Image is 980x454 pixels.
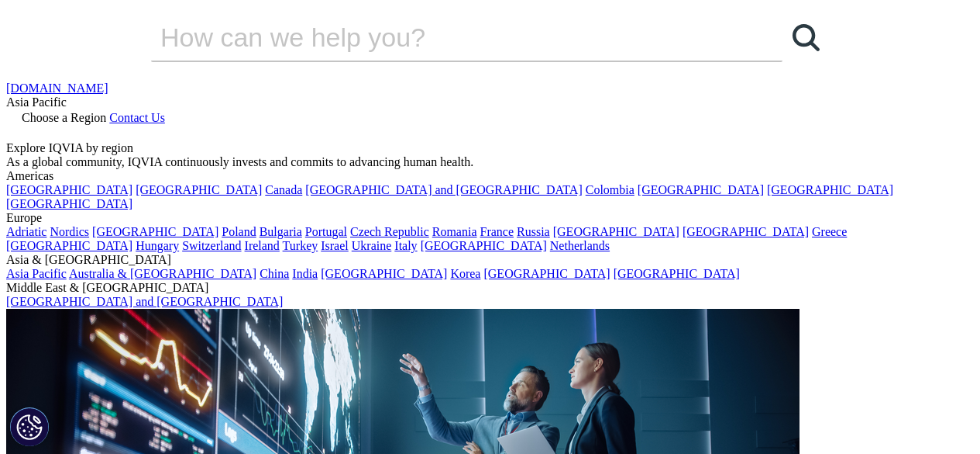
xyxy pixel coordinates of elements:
[352,239,392,252] a: Ukraine
[6,211,974,225] div: Europe
[182,239,241,252] a: Switzerland
[245,239,280,252] a: Ireland
[6,281,974,295] div: Middle East & [GEOGRAPHIC_DATA]
[6,95,974,109] div: Asia Pacific
[638,183,764,196] a: [GEOGRAPHIC_DATA]
[321,239,349,252] a: Israel
[305,225,347,238] a: Portugal
[553,225,679,238] a: [GEOGRAPHIC_DATA]
[136,183,262,196] a: [GEOGRAPHIC_DATA]
[109,111,165,124] a: Contact Us
[614,267,740,280] a: [GEOGRAPHIC_DATA]
[222,225,256,238] a: Poland
[782,14,829,61] a: Search
[421,239,547,252] a: [GEOGRAPHIC_DATA]
[136,239,179,252] a: Hungary
[292,267,318,280] a: India
[550,239,610,252] a: Netherlands
[260,225,302,238] a: Bulgaria
[10,407,49,446] button: Cookie Settings
[432,225,477,238] a: Romania
[683,225,809,238] a: [GEOGRAPHIC_DATA]
[92,225,218,238] a: [GEOGRAPHIC_DATA]
[394,239,417,252] a: Italy
[50,225,89,238] a: Nordics
[283,239,318,252] a: Turkey
[793,24,820,51] svg: Search
[6,81,108,95] a: [DOMAIN_NAME]
[6,183,132,196] a: [GEOGRAPHIC_DATA]
[6,253,974,267] div: Asia & [GEOGRAPHIC_DATA]
[22,111,106,124] span: Choose a Region
[586,183,634,196] a: Colombia
[517,225,550,238] a: Russia
[6,169,974,183] div: Americas
[260,267,289,280] a: China
[321,267,447,280] a: [GEOGRAPHIC_DATA]
[6,141,974,155] div: Explore IQVIA by region
[151,14,738,61] input: Search
[6,155,974,169] div: As a global community, IQVIA continuously invests and commits to advancing human health.
[350,225,429,238] a: Czech Republic
[450,267,480,280] a: Korea
[480,225,514,238] a: France
[6,239,132,252] a: [GEOGRAPHIC_DATA]
[812,225,847,238] a: Greece
[767,183,893,196] a: [GEOGRAPHIC_DATA]
[483,267,610,280] a: [GEOGRAPHIC_DATA]
[69,267,256,280] a: Australia & [GEOGRAPHIC_DATA]
[6,225,46,238] a: Adriatic
[305,183,582,196] a: [GEOGRAPHIC_DATA] and [GEOGRAPHIC_DATA]
[265,183,302,196] a: Canada
[6,197,132,210] a: [GEOGRAPHIC_DATA]
[6,267,67,280] a: Asia Pacific
[6,295,283,308] a: [GEOGRAPHIC_DATA] and [GEOGRAPHIC_DATA]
